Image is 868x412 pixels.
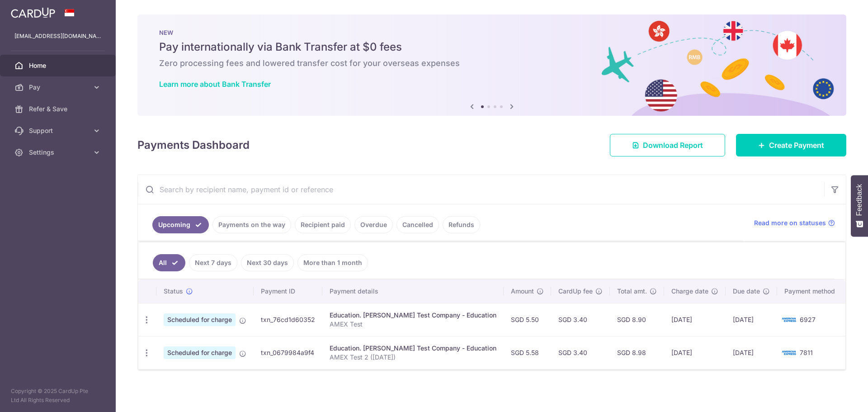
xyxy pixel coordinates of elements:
[153,254,185,271] a: All
[610,303,664,336] td: SGD 8.90
[330,311,496,320] div: Education. [PERSON_NAME] Test Company - Education
[664,303,726,336] td: [DATE]
[29,126,89,135] span: Support
[137,137,250,153] h4: Payments Dashboard
[610,336,664,369] td: SGD 8.98
[322,279,504,303] th: Payment details
[297,254,368,271] a: More than 1 month
[29,83,89,92] span: Pay
[754,218,835,227] a: Read more on statuses
[159,58,825,69] h6: Zero processing fees and lowered transfer cost for your overseas expenses
[800,349,813,356] span: 7811
[671,287,708,296] span: Charge date
[504,303,551,336] td: SGD 5.50
[396,216,439,233] a: Cancelled
[29,148,89,157] span: Settings
[11,7,55,18] img: CardUp
[777,279,846,303] th: Payment method
[726,303,777,336] td: [DATE]
[254,336,322,369] td: txn_0679984a9f4
[159,40,825,54] h5: Pay internationally via Bank Transfer at $0 fees
[254,303,322,336] td: txn_76cd1d60352
[504,336,551,369] td: SGD 5.58
[610,134,725,156] a: Download Report
[551,303,610,336] td: SGD 3.40
[617,287,647,296] span: Total amt.
[769,140,824,151] span: Create Payment
[443,216,480,233] a: Refunds
[164,313,236,326] span: Scheduled for charge
[152,216,209,233] a: Upcoming
[664,336,726,369] td: [DATE]
[295,216,351,233] a: Recipient paid
[164,346,236,359] span: Scheduled for charge
[138,175,824,204] input: Search by recipient name, payment id or reference
[726,336,777,369] td: [DATE]
[29,104,89,114] span: Refer & Save
[254,279,322,303] th: Payment ID
[159,29,825,36] p: NEW
[159,80,271,89] a: Learn more about Bank Transfer
[733,287,760,296] span: Due date
[164,287,183,296] span: Status
[780,314,798,325] img: Bank Card
[14,32,101,41] p: [EMAIL_ADDRESS][DOMAIN_NAME]
[851,175,868,237] button: Feedback - Show survey
[330,353,496,362] p: AMEX Test 2 ([DATE])
[137,14,846,116] img: Bank transfer banner
[29,61,89,70] span: Home
[780,347,798,358] img: Bank Card
[800,316,816,323] span: 6927
[330,320,496,329] p: AMEX Test
[643,140,703,151] span: Download Report
[551,336,610,369] td: SGD 3.40
[241,254,294,271] a: Next 30 days
[330,344,496,353] div: Education. [PERSON_NAME] Test Company - Education
[212,216,291,233] a: Payments on the way
[736,134,846,156] a: Create Payment
[354,216,393,233] a: Overdue
[511,287,534,296] span: Amount
[754,218,826,227] span: Read more on statuses
[189,254,237,271] a: Next 7 days
[855,184,863,216] span: Feedback
[558,287,593,296] span: CardUp fee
